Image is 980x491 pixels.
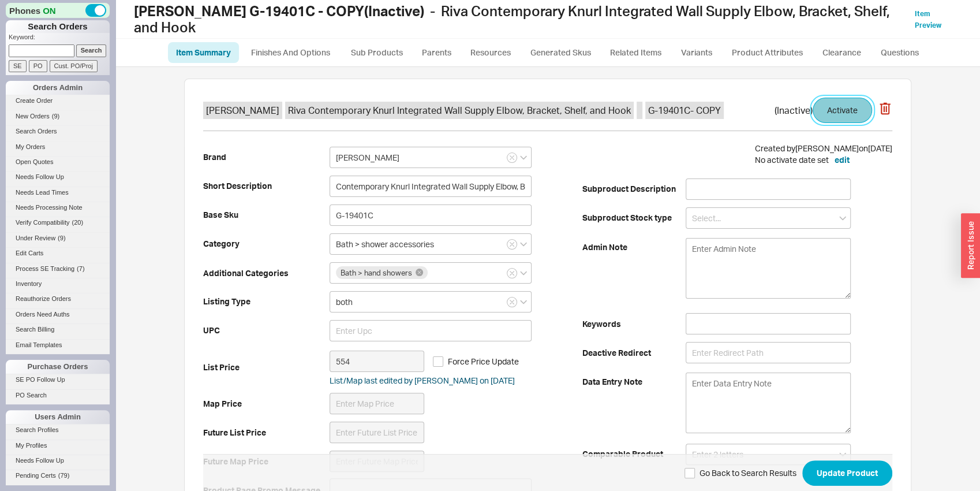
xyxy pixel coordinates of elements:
span: G-19401C - COPY [645,102,724,119]
input: Enter Redirect Path [686,342,851,363]
svg: open menu [839,216,846,221]
a: Pending Certs(79) [6,470,110,482]
a: Finishes And Options [241,42,340,63]
a: Resources [462,42,519,63]
input: SE [9,60,27,72]
span: ( 79 ) [58,472,70,479]
span: Verify Compatibility [16,219,70,226]
a: Orders Need Auths [6,308,110,321]
a: Email Templates [6,339,110,351]
b: [PERSON_NAME] G-19401C - COPY [134,2,364,20]
b: Brand [203,151,330,163]
span: Riva Contemporary Knurl Integrated Wall Supply Elbow, Bracket, Shelf, and Hook [285,102,634,119]
span: - [430,2,435,20]
span: Needs Follow Up [16,173,64,180]
input: Cust. PO/Proj [50,60,98,72]
a: Create Order [6,95,110,107]
a: Needs Processing Note [6,202,110,214]
a: Inventory [6,278,110,290]
b: Keywords [582,318,686,330]
b: Subproduct Stock type [582,212,686,224]
a: My Profiles [6,440,110,452]
a: Item Summary [168,42,239,63]
b: Additional Categories [203,267,330,279]
input: Enter Map Price [330,393,424,414]
div: Phones [6,3,110,18]
svg: open menu [520,155,527,160]
div: Orders Admin [6,81,110,95]
b: Future List Price [203,427,330,438]
a: Verify Compatibility(20) [6,217,110,229]
a: Product Attributes [723,42,811,63]
span: No activate date set [755,155,829,165]
span: ( 7 ) [77,265,84,272]
span: ON [43,5,56,17]
b: Comparable Product [582,448,686,460]
a: Under Review(9) [6,232,110,244]
div: Users Admin [6,410,110,424]
h1: Search Orders [6,20,110,33]
input: Enter List Price [330,351,424,372]
span: Update Product [817,466,878,480]
a: Open Quotes [6,156,110,168]
b: Deactive Redirect [582,347,686,359]
a: Sub Products [342,42,411,63]
a: Search Orders [6,125,110,137]
a: Needs Follow Up [6,171,110,183]
a: Search Profiles [6,424,110,436]
span: (Inactive) [775,104,813,117]
a: Clearance [814,42,869,63]
span: Needs Processing Note [16,204,83,211]
b: Short Description [203,180,330,192]
input: Enter Short Description [330,176,532,197]
input: Enter Future Map Price [330,451,424,472]
a: Reauthorize Orders [6,293,110,305]
a: Variants [672,42,721,63]
a: Parents [413,42,459,63]
svg: open menu [520,242,527,247]
span: ( 9 ) [58,235,65,241]
span: Pending Certs [16,472,56,479]
b: Data Entry Note [582,376,686,388]
span: Needs Follow Up [16,457,64,464]
a: Item Preview [914,9,941,29]
a: Questions [871,42,927,63]
button: Update Product [802,460,892,486]
span: ( 20 ) [72,219,84,226]
span: Bath > hand showers [341,269,412,277]
a: PO Search [6,389,110,401]
b: Base Sku [203,209,330,221]
a: SE PO Follow Up [6,374,110,386]
b: Map Price [203,398,330,410]
b: Admin Note [582,241,686,253]
b: UPC [203,325,330,336]
input: Enter 2 letters [686,444,851,465]
span: Force Price Update [448,356,519,367]
span: New Orders [16,113,50,120]
svg: open menu [839,452,846,457]
input: Go Back to Search Results [684,468,695,478]
span: Under Review [16,235,55,241]
svg: Delete Product [878,102,892,115]
input: Search [76,44,107,57]
p: Keyword: [9,33,110,44]
div: List/Map last edited by [PERSON_NAME] on [DATE] [330,375,515,386]
div: Created by [PERSON_NAME] on [DATE] [755,143,892,154]
div: Purchase Orders [6,360,110,374]
input: Enter Upc [330,320,532,341]
input: Select a Listing Type [330,291,532,313]
input: Select a category [330,233,532,255]
input: Select... [686,207,851,229]
span: [PERSON_NAME] [203,102,282,119]
button: edit [835,154,850,166]
a: My Orders [6,141,110,153]
b: (Inactive) [364,2,424,20]
input: PO [29,60,47,72]
b: Category [203,238,330,250]
b: List Price [203,362,330,373]
span: ( 9 ) [52,113,59,120]
a: Edit Carts [6,247,110,259]
span: Process SE Tracking [16,265,74,272]
a: Needs Follow Up [6,455,110,467]
a: Needs Lead Times [6,187,110,199]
